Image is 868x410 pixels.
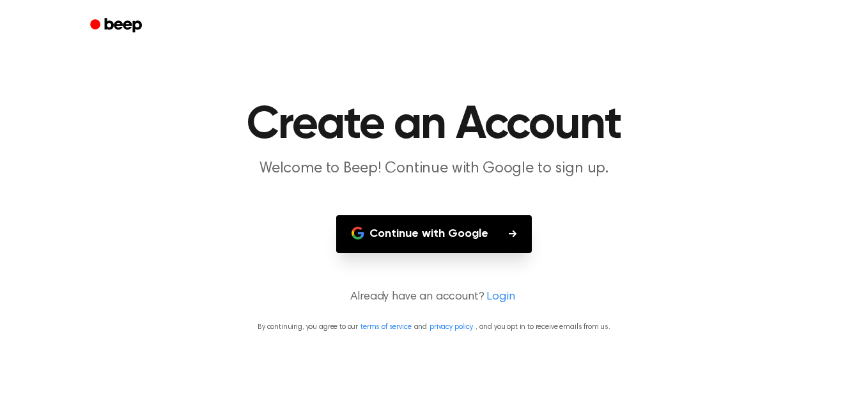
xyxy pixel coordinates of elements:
a: privacy policy [430,323,473,331]
button: Continue with Google [336,215,532,253]
a: Login [486,289,515,306]
a: Beep [81,13,153,38]
a: terms of service [360,323,411,331]
p: Welcome to Beep! Continue with Google to sign up. [189,158,679,179]
h1: Create an Account [107,102,761,148]
p: Already have an account? [15,289,853,306]
p: By continuing, you agree to our and , and you opt in to receive emails from us. [15,321,853,333]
